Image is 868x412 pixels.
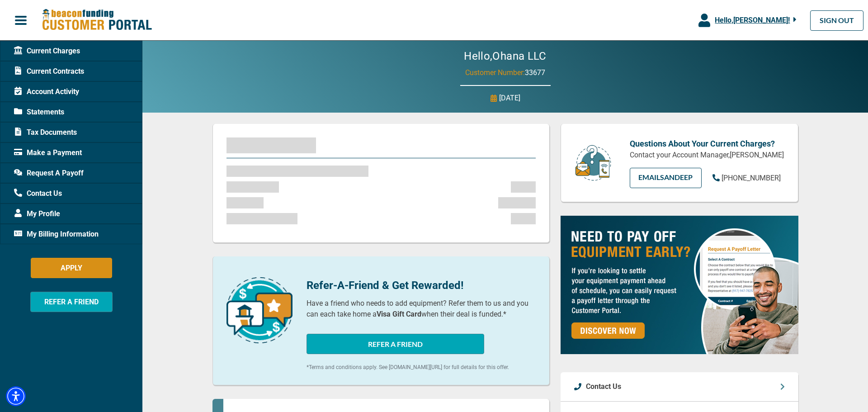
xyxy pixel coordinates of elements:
p: Questions About Your Current Charges? [630,137,784,150]
span: Account Activity [14,86,79,97]
a: [PHONE_NUMBER] [712,173,781,184]
p: Contact your Account Manager, [PERSON_NAME] [630,150,784,161]
button: REFER A FRIEND [307,334,484,354]
a: EMAILSandeep [630,168,702,188]
span: Customer Number: [465,68,525,77]
p: Refer-A-Friend & Get Rewarded! [307,277,536,294]
div: Accessibility Menu [6,386,26,406]
a: SIGN OUT [810,10,863,31]
p: *Terms and conditions apply. See [DOMAIN_NAME][URL] for full details for this offer. [307,363,536,371]
span: [PHONE_NUMBER] [722,174,781,182]
span: Hello, [PERSON_NAME] ! [715,16,790,24]
p: Contact Us [586,381,621,392]
img: payoff-ad-px.jpg [561,216,798,354]
button: APPLY [31,258,112,278]
b: Visa Gift Card [377,310,421,318]
p: Have a friend who needs to add equipment? Refer them to us and you can each take home a when thei... [307,298,536,320]
span: Contact Us [14,188,62,199]
p: [DATE] [499,93,520,104]
span: Statements [14,107,64,118]
img: refer-a-friend-icon.png [226,277,292,343]
span: My Profile [14,208,60,219]
span: Current Charges [14,46,80,57]
span: Make a Payment [14,147,82,158]
span: Current Contracts [14,66,84,77]
span: Tax Documents [14,127,77,138]
span: Request A Payoff [14,168,84,179]
button: REFER A FRIEND [30,292,113,312]
img: customer-service.png [573,144,613,182]
h2: Hello, Ohana LLC [437,50,573,63]
span: 33677 [525,68,545,77]
img: Beacon Funding Customer Portal Logo [42,9,152,32]
span: My Billing Information [14,229,99,240]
